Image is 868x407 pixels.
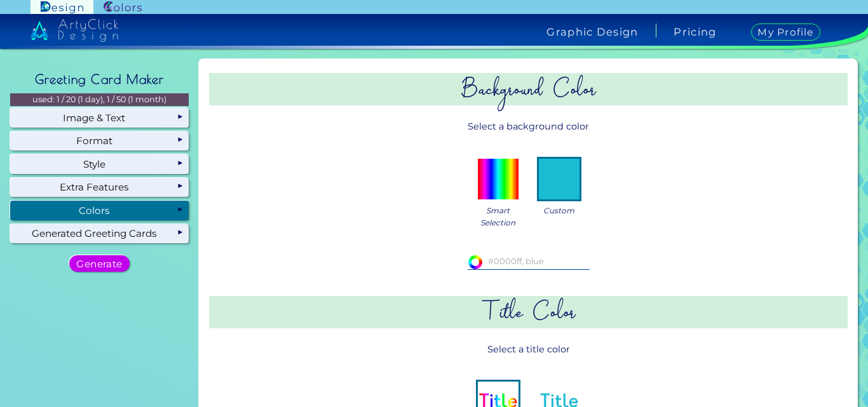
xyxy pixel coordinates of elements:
h5: Generate [79,259,120,268]
div: Extra Features [10,178,189,197]
p: Select a title color [209,338,848,361]
img: col_bg_auto.jpg [478,159,519,199]
h2: Background Color [209,73,848,105]
p: Select a background color [209,115,848,138]
a: Pricing [674,27,716,37]
div: Colors [10,201,189,220]
h2: Greeting Card Maker [29,65,171,93]
div: Generated Greeting Cards [10,224,189,243]
p: used: 1 / 20 (1 day), 1 / 50 (1 month) [10,93,189,106]
input: #0000ff, blue [468,255,590,269]
img: col_bg_custom.jpg [539,159,580,199]
h4: Graphic Design [546,27,638,37]
div: Style [10,154,189,173]
img: ArtyClick Colors logo [104,1,142,13]
img: artyclick_design_logo_white_combined_path.svg [31,19,118,42]
h4: My Profile [751,23,820,41]
span: Smart Selection [480,204,515,229]
div: Image & Text [10,108,189,127]
div: Format [10,131,189,150]
h2: Title Color [209,296,848,328]
span: Custom [543,204,574,217]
